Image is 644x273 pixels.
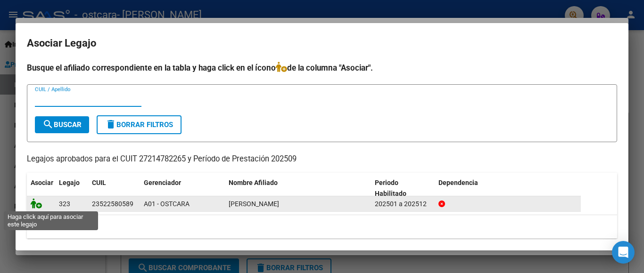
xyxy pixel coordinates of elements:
[88,173,140,204] datatable-header-cell: CUIL
[31,179,53,186] span: Asociar
[105,119,116,130] mat-icon: delete
[27,153,617,165] p: Legajos aprobados para el CUIT 27214782265 y Período de Prestación 202509
[59,200,70,208] span: 323
[140,173,225,204] datatable-header-cell: Gerenciador
[229,200,279,208] span: MONTERO GIOVANNI ALFREDO
[27,173,55,204] datatable-header-cell: Asociar
[371,173,435,204] datatable-header-cell: Periodo Habilitado
[435,173,581,204] datatable-header-cell: Dependencia
[144,179,181,186] span: Gerenciador
[612,241,635,264] div: Open Intercom Messenger
[97,115,182,134] button: Borrar Filtros
[375,179,406,197] span: Periodo Habilitado
[59,179,80,186] span: Legajo
[55,173,88,204] datatable-header-cell: Legajo
[375,199,431,209] div: 202501 a 202512
[105,120,173,129] span: Borrar Filtros
[35,116,89,133] button: Buscar
[42,119,54,130] mat-icon: search
[92,179,106,186] span: CUIL
[229,179,278,186] span: Nombre Afiliado
[438,179,478,186] span: Dependencia
[92,199,133,209] div: 23522580589
[27,34,617,52] h2: Asociar Legajo
[27,62,617,74] h4: Busque el afiliado correspondiente en la tabla y haga click en el ícono de la columna "Asociar".
[42,120,82,129] span: Buscar
[144,200,190,208] span: A01 - OSTCARA
[225,173,371,204] datatable-header-cell: Nombre Afiliado
[27,215,617,239] div: 1 registros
